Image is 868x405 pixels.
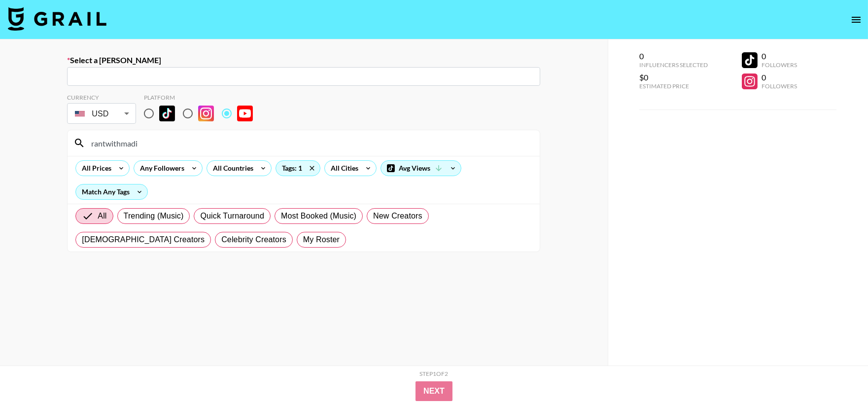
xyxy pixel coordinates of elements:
[381,161,461,176] div: Avg Views
[198,106,214,121] img: Instagram
[76,161,113,176] div: All Prices
[639,51,708,61] div: 0
[159,106,175,121] img: TikTok
[221,234,286,246] span: Celebrity Creators
[281,210,356,222] span: Most Booked (Music)
[85,135,534,151] input: Search by User Name
[639,73,708,82] div: $0
[76,184,147,199] div: Match Any Tags
[639,82,708,90] div: Estimated Price
[8,7,106,31] img: Grail Talent
[98,210,106,222] span: All
[200,210,264,222] span: Quick Turnaround
[762,73,797,82] div: 0
[207,161,255,176] div: All Countries
[373,210,422,222] span: New Creators
[276,161,320,176] div: Tags: 1
[846,10,866,30] button: open drawer
[144,94,261,101] div: Platform
[69,105,134,122] div: USD
[124,210,184,222] span: Trending (Music)
[134,161,186,176] div: Any Followers
[237,106,253,121] img: YouTube
[762,82,797,90] div: Followers
[639,61,708,69] div: Influencers Selected
[67,94,136,101] div: Currency
[67,55,540,65] label: Select a [PERSON_NAME]
[420,370,449,377] div: Step 1 of 2
[762,51,797,61] div: 0
[325,161,360,176] div: All Cities
[82,234,205,246] span: [DEMOGRAPHIC_DATA] Creators
[303,234,340,246] span: My Roster
[416,381,452,401] button: Next
[762,61,797,69] div: Followers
